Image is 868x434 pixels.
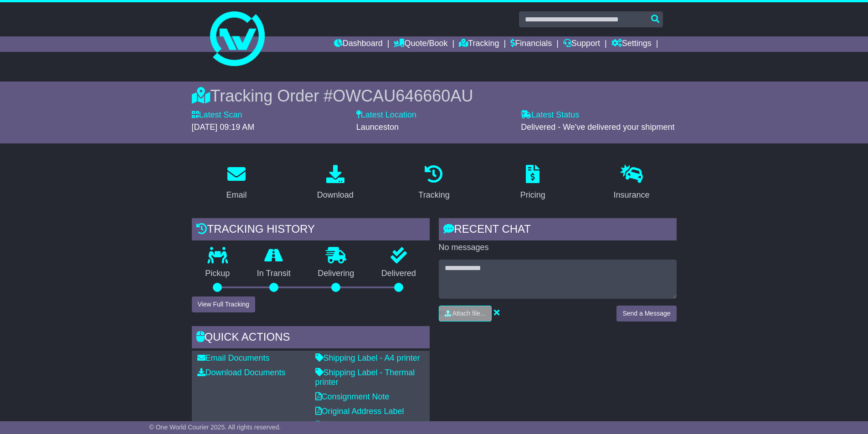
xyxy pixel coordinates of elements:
[192,86,677,106] div: Tracking Order #
[394,36,447,52] a: Quote/Book
[192,123,255,132] span: [DATE] 09:19 AM
[243,269,304,279] p: In Transit
[315,353,420,363] a: Shipping Label - A4 printer
[616,306,676,322] button: Send a Message
[197,353,270,363] a: Email Documents
[197,368,286,377] a: Download Documents
[608,162,656,204] a: Insurance
[317,189,354,201] div: Download
[368,269,430,279] p: Delivered
[520,189,545,201] div: Pricing
[311,162,360,204] a: Download
[315,392,390,401] a: Consignment Note
[614,189,650,201] div: Insurance
[220,162,252,204] a: Email
[192,110,242,120] label: Latest Scan
[521,123,674,132] span: Delivered - We've delivered your shipment
[315,368,415,387] a: Shipping Label - Thermal printer
[521,110,579,120] label: Latest Status
[315,407,404,416] a: Original Address Label
[563,36,600,52] a: Support
[333,87,473,105] span: OWCAU646660AU
[149,424,281,431] span: © One World Courier 2025. All rights reserved.
[412,162,455,204] a: Tracking
[192,269,244,279] p: Pickup
[459,36,499,52] a: Tracking
[439,218,677,243] div: RECENT CHAT
[510,36,552,52] a: Financials
[192,296,255,312] button: View Full Tracking
[514,162,551,204] a: Pricing
[356,123,399,132] span: Launceston
[192,218,430,243] div: Tracking history
[611,36,652,52] a: Settings
[439,243,677,253] p: No messages
[192,326,430,351] div: Quick Actions
[304,269,368,279] p: Delivering
[356,110,416,120] label: Latest Location
[334,36,383,52] a: Dashboard
[418,189,449,201] div: Tracking
[226,189,247,201] div: Email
